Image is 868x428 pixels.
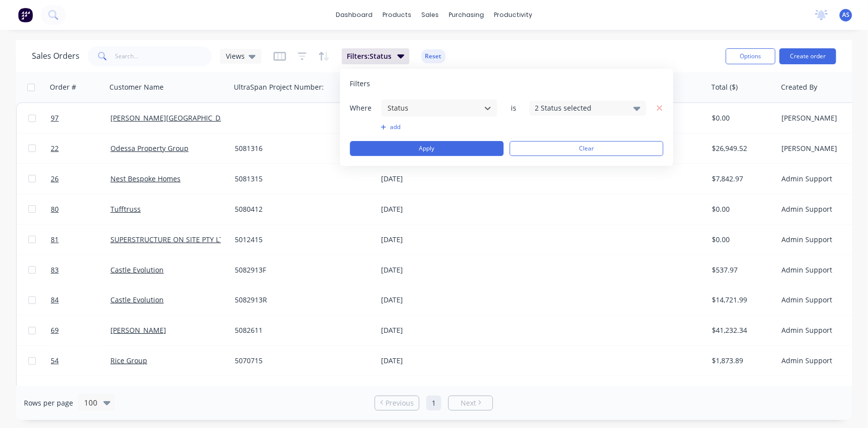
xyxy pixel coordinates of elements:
[235,356,367,366] div: 5070715
[51,113,59,123] span: 97
[712,356,771,366] div: $1,873.89
[381,123,498,131] button: add
[110,235,228,244] a: SUPERSTRUCTURE ON SITE PTY LTD
[235,295,367,305] div: 5082913R
[842,10,850,19] span: AS
[712,113,771,123] div: $0.00
[110,174,181,183] a: Nest Bespoke Homes
[18,7,33,22] img: Factory
[110,295,164,304] a: Castle Evolution
[110,356,147,365] a: Rice Group
[331,7,378,22] a: dashboard
[350,103,380,113] span: Where
[51,285,110,315] a: 84
[712,325,771,335] div: $41,232.34
[382,174,456,184] div: [DATE]
[449,398,492,408] a: Next page
[382,265,456,275] div: [DATE]
[712,204,771,214] div: $0.00
[235,235,367,245] div: 5012415
[115,46,212,66] input: Search...
[712,235,771,245] div: $0.00
[51,204,59,214] span: 80
[342,48,409,64] button: Filters:Status
[347,51,391,61] span: Filters: Status
[504,103,524,113] span: is
[110,113,245,123] a: [PERSON_NAME][GEOGRAPHIC_DATA] Co
[51,164,110,194] a: 26
[371,396,497,411] ul: Pagination
[32,51,80,61] h1: Sales Orders
[712,174,771,184] div: $7,842.97
[235,143,367,153] div: 5081316
[382,356,456,366] div: [DATE]
[416,7,444,22] div: sales
[712,265,771,275] div: $537.97
[421,49,446,63] button: Reset
[50,82,76,92] div: Order #
[461,398,476,408] span: Next
[24,398,73,408] span: Rows per page
[378,7,416,22] div: products
[110,204,141,214] a: Tufftruss
[535,103,625,113] div: 2 Status selected
[350,141,504,156] button: Apply
[109,82,164,92] div: Customer Name
[51,325,59,335] span: 69
[235,174,367,184] div: 5081315
[712,143,771,153] div: $26,949.52
[382,325,456,335] div: [DATE]
[51,376,110,406] a: 42
[711,82,738,92] div: Total ($)
[350,79,371,89] span: Filters
[51,225,110,255] a: 81
[234,82,324,92] div: UltraSpan Project Number:
[51,235,59,245] span: 81
[510,141,664,156] button: Clear
[51,194,110,224] a: 80
[235,265,367,275] div: 5082913F
[51,346,110,376] a: 54
[382,204,456,214] div: [DATE]
[110,265,164,275] a: Castle Evolution
[712,295,771,305] div: $14,721.99
[382,235,456,245] div: [DATE]
[779,48,836,64] button: Create order
[726,48,775,64] button: Options
[226,51,245,61] span: Views
[110,143,189,153] a: Odessa Property Group
[444,7,489,22] div: purchasing
[426,396,441,411] a: Page 1 is your current page
[51,103,110,133] a: 97
[51,356,59,366] span: 54
[51,134,110,163] a: 22
[51,255,110,285] a: 83
[235,325,367,335] div: 5082611
[110,325,166,335] a: [PERSON_NAME]
[781,82,817,92] div: Created By
[235,204,367,214] div: 5080412
[382,295,456,305] div: [DATE]
[51,174,59,184] span: 26
[375,398,419,408] a: Previous page
[51,265,59,275] span: 83
[51,143,59,153] span: 22
[51,315,110,345] a: 69
[386,398,414,408] span: Previous
[51,295,59,305] span: 84
[489,7,537,22] div: productivity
